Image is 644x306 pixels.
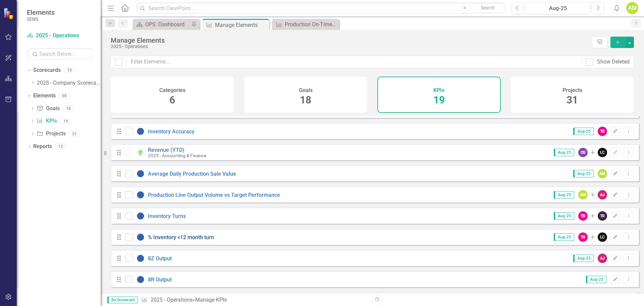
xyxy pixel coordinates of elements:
button: AM [626,2,638,14]
small: SENS [27,16,55,22]
h4: Goals [299,87,313,93]
div: 19 [60,118,71,124]
span: By Scorecard [107,297,138,303]
div: » Manage KPIs [141,296,367,304]
a: Inventory Accuracy [148,128,195,135]
div: AJ [598,190,607,200]
img: No Information [137,254,145,262]
span: Search [481,5,495,10]
a: KPIs [37,117,57,125]
a: 8Z Output [148,255,172,262]
div: OPS: Dashboard [145,20,190,29]
input: Filter Elements... [126,56,582,68]
div: AM [578,190,588,200]
div: AJ [598,254,607,263]
a: Scorecards [33,67,61,74]
a: % Inventory <12 month turn [148,234,214,241]
img: No Information [137,275,145,283]
h4: Categories [159,87,185,93]
div: TB [578,211,588,221]
div: OS [578,148,588,157]
span: 18 [300,94,311,106]
span: Aug-25 [554,149,574,156]
span: Aug-25 [554,212,574,220]
img: No Information [137,233,145,241]
a: 8R Output [148,276,172,283]
div: AM [598,169,607,178]
a: Reports [33,143,52,150]
h4: KPIs [433,87,444,93]
div: Production On-Time Delivery [285,20,337,29]
div: 31 [69,131,80,137]
div: LC [598,232,607,242]
a: OPS: Dashboard [134,20,190,29]
div: Manage Elements [111,37,589,44]
div: 2025 - Operations [111,44,589,49]
button: Search [471,3,504,13]
a: 2025 - Company Scorecard [37,79,101,87]
img: No Information [137,212,145,220]
div: LC [598,148,607,157]
div: 68 [59,93,70,98]
span: Aug-25 [554,233,574,241]
a: Elements [33,92,56,100]
div: Aug-25 [528,4,588,12]
img: No Information [137,170,145,178]
img: No Information [137,191,145,199]
a: 2025 - Operations [151,297,193,303]
div: 18 [63,105,74,111]
img: ClearPoint Strategy [3,8,15,19]
span: Aug-25 [573,128,594,135]
a: Production On-Time Delivery [274,20,337,29]
div: 10 [64,68,75,73]
img: On Target [137,148,145,157]
a: 2025 - Operations [27,32,94,40]
img: No Information [137,127,145,135]
span: 6 [169,94,175,106]
h4: Projects [562,87,582,93]
div: TR [598,211,607,221]
div: TB [578,232,588,242]
a: Goals [37,105,59,113]
span: Elements [27,8,55,16]
div: TB [598,127,607,136]
button: Aug-25 [526,2,590,14]
a: Inventory Turns [148,213,186,219]
span: Aug-25 [554,191,574,199]
a: Revenue (YTD) [148,147,184,153]
span: 19 [433,94,445,106]
a: Production Line Output Volume vs Target Performance [148,192,280,198]
div: Show Deleted [597,58,630,66]
div: 12 [55,144,66,149]
input: Search ClearPoint... [136,2,506,14]
input: Search Below... [27,48,94,60]
a: Average Daily Production Sale Value [148,171,236,177]
a: Projects [37,130,65,138]
small: 2025 - Accounting & Finance [148,153,206,158]
div: Manage Elements [215,21,268,29]
span: Aug-25 [573,170,594,177]
span: Aug-25 [586,276,606,283]
span: 31 [567,94,578,106]
span: Aug-25 [573,255,594,262]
